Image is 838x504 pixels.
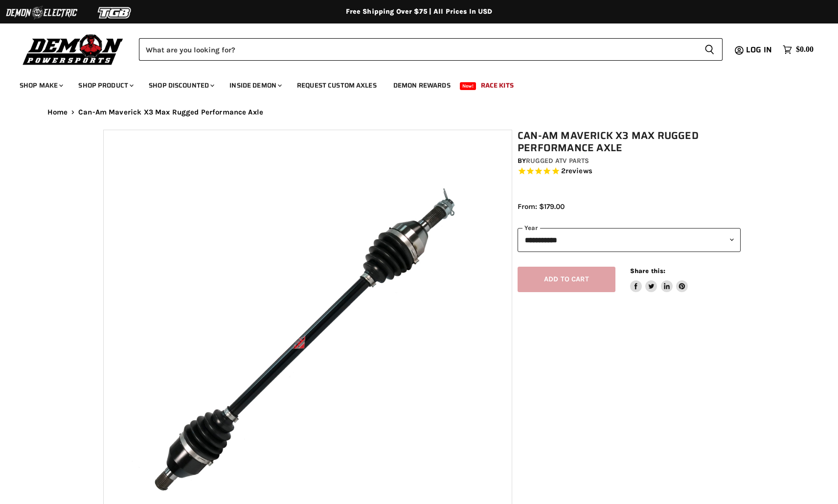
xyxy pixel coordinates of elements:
a: Race Kits [474,75,521,95]
span: $0.00 [796,45,814,54]
button: Search [697,38,723,61]
span: Log in [746,44,772,56]
img: TGB Logo 2 [78,3,152,22]
span: Can-Am Maverick X3 Max Rugged Performance Axle [78,108,263,116]
a: Rugged ATV Parts [526,157,589,165]
img: Demon Electric Logo 2 [5,3,78,22]
input: Search [139,38,697,61]
span: reviews [566,167,592,176]
aside: Share this: [630,267,688,293]
a: Log in [742,46,778,54]
a: $0.00 [778,43,818,57]
span: New! [460,82,476,90]
span: Rated 5.0 out of 5 stars 2 reviews [518,166,741,177]
form: Product [139,38,723,61]
a: Shop Make [12,75,69,95]
ul: Main menu [12,71,811,95]
select: year [518,228,741,252]
nav: Breadcrumbs [28,108,811,116]
img: Demon Powersports [20,32,127,67]
span: Share this: [630,267,665,275]
span: From: $179.00 [518,202,565,211]
div: by [518,156,741,166]
span: 2 reviews [561,167,592,176]
a: Shop Product [71,75,139,95]
a: Home [47,108,68,116]
a: Demon Rewards [386,75,458,95]
h1: Can-Am Maverick X3 Max Rugged Performance Axle [518,130,741,154]
a: Shop Discounted [141,75,220,95]
a: Inside Demon [222,75,288,95]
div: Free Shipping Over $75 | All Prices In USD [28,7,811,16]
a: Request Custom Axles [290,75,384,95]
